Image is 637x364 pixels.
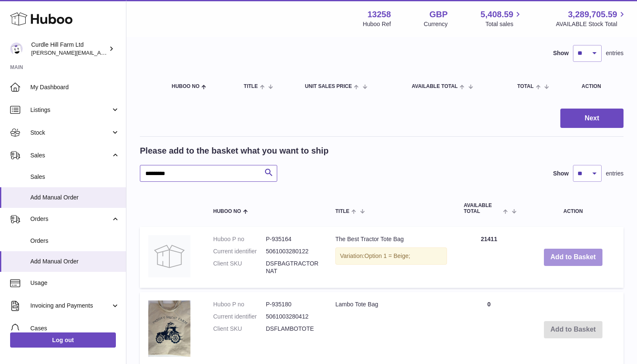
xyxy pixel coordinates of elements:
div: Variation: [335,247,447,265]
a: Log out [10,332,116,348]
div: Curdle Hill Farm Ltd [31,41,107,57]
span: Title [244,84,258,89]
div: Currency [424,20,448,28]
img: Lambo Tote Bag [148,300,190,356]
button: Next [560,109,624,128]
label: Show [553,170,569,178]
span: Title [335,209,349,214]
span: Sales [30,151,111,159]
span: Cases [30,324,120,332]
span: AVAILABLE Stock Total [556,20,627,28]
dt: Client SKU [213,260,266,276]
label: Show [553,49,569,57]
strong: 13258 [367,9,391,20]
dt: Current identifier [213,313,266,321]
span: 5,408.59 [481,9,514,20]
th: Action [523,194,624,222]
span: entries [606,170,624,178]
button: Add to Basket [544,249,603,266]
div: Action [582,84,615,89]
dd: P-935180 [266,300,318,308]
span: entries [606,49,624,57]
a: 5,408.59 Total sales [481,9,523,28]
dd: DSFBAGTRACTORNAT [266,260,318,276]
span: Invoicing and Payments [30,302,111,310]
dd: 5061003280122 [266,247,318,255]
td: 21411 [455,227,523,288]
dt: Huboo P no [213,300,266,308]
span: Add Manual Order [30,194,120,202]
td: The Best Tractor Tote Bag [327,227,455,288]
img: The Best Tractor Tote Bag [148,235,190,277]
span: Huboo no [171,84,199,89]
span: AVAILABLE Total [412,84,458,89]
span: Orders [30,237,120,245]
img: miranda@diddlysquatfarmshop.com [10,43,23,55]
span: Total [517,84,534,89]
dd: P-935164 [266,235,318,243]
h2: Please add to the basket what you want to ship [140,145,329,157]
span: 3,289,705.59 [568,9,617,20]
a: 3,289,705.59 AVAILABLE Stock Total [556,9,627,28]
span: My Dashboard [30,83,120,91]
strong: GBP [429,9,447,20]
span: Huboo no [213,209,241,214]
dd: DSFLAMBOTOTE [266,325,318,333]
dt: Huboo P no [213,235,266,243]
dt: Client SKU [213,325,266,333]
span: Add Manual Order [30,258,120,266]
span: AVAILABLE Total [464,203,501,214]
span: Orders [30,215,111,223]
span: Listings [30,106,111,114]
span: Option 1 = Beige; [364,252,410,259]
span: Sales [30,173,120,181]
span: Unit Sales Price [305,84,352,89]
span: [PERSON_NAME][EMAIL_ADDRESS][DOMAIN_NAME] [31,49,169,56]
span: Stock [30,129,111,137]
span: Total sales [485,20,523,28]
dd: 5061003280412 [266,313,318,321]
div: Huboo Ref [363,20,391,28]
dt: Current identifier [213,247,266,255]
span: Usage [30,279,120,287]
